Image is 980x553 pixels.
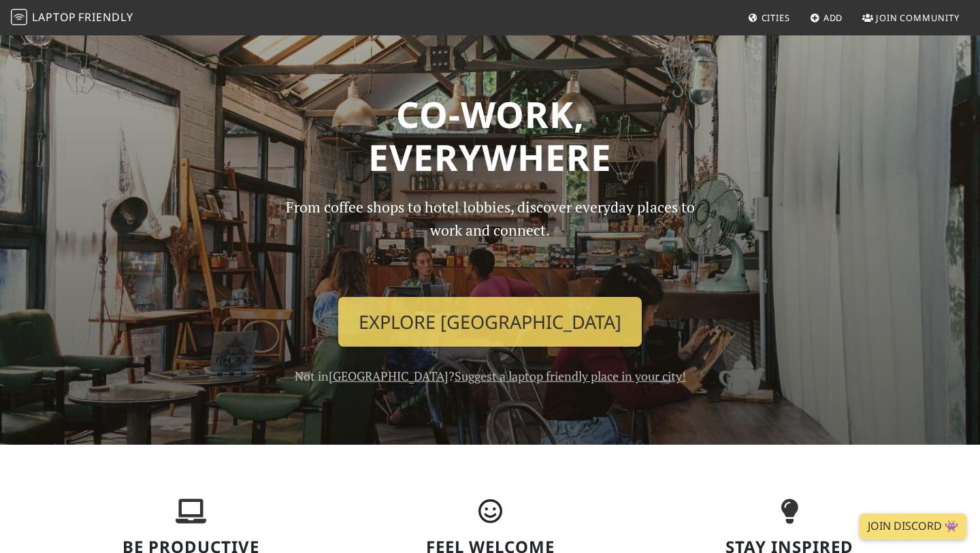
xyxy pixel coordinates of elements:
a: Join Community [857,5,965,30]
a: Suggest a laptop friendly place in your city! [455,368,686,384]
span: Join Community [876,12,960,24]
span: Laptop [32,10,76,25]
p: From coffee shops to hotel lobbies, discover everyday places to work and connect. [274,195,706,286]
span: Not in ? [295,368,686,384]
span: Friendly [78,10,133,25]
span: Cities [762,12,790,24]
a: LaptopFriendly LaptopFriendly [11,6,133,30]
h1: Co-work, Everywhere [49,93,931,179]
a: Cities [742,5,796,30]
a: Add [804,5,849,30]
span: Add [823,12,843,24]
a: Join Discord 👾 [860,513,966,539]
a: [GEOGRAPHIC_DATA] [329,368,448,384]
img: LaptopFriendly [11,9,27,25]
a: Explore [GEOGRAPHIC_DATA] [338,297,642,347]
